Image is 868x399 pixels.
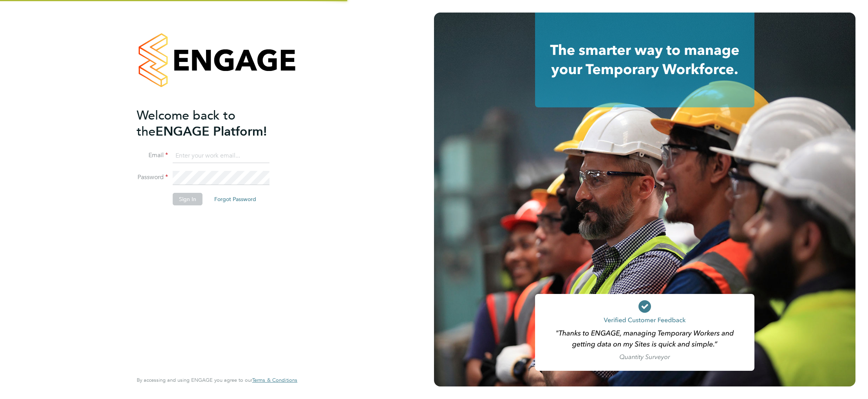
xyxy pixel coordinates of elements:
span: Welcome back to the [137,108,235,139]
label: Password [137,173,168,181]
h2: ENGAGE Platform! [137,107,289,140]
input: Enter your work email... [173,149,269,163]
label: Email [137,151,168,160]
button: Sign In [173,193,203,205]
a: Terms & Conditions [252,377,297,383]
span: By accessing and using ENGAGE you agree to our [137,377,297,383]
button: Forgot Password [208,193,262,205]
